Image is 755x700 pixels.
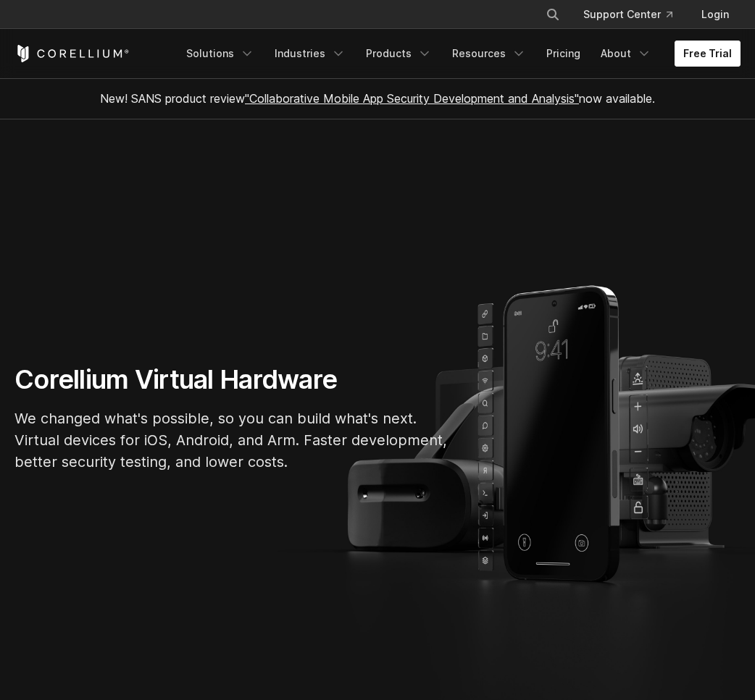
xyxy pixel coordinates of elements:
h1: Corellium Virtual Hardware [14,363,449,396]
a: "Collaborative Mobile App Security Development and Analysis" [245,91,579,106]
a: Free Trial [675,41,741,67]
a: Support Center [572,1,684,28]
a: About [592,41,660,67]
a: Products [357,41,441,67]
a: Industries [266,41,354,67]
button: Search [540,1,566,28]
a: Pricing [538,41,589,67]
div: Navigation Menu [528,1,741,28]
div: Navigation Menu [178,41,741,67]
a: Solutions [178,41,263,67]
a: Corellium Home [14,45,130,62]
a: Resources [443,41,535,67]
a: Login [690,1,741,28]
span: New! SANS product review now available. [100,91,655,106]
p: We changed what's possible, so you can build what's next. Virtual devices for iOS, Android, and A... [14,408,449,473]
